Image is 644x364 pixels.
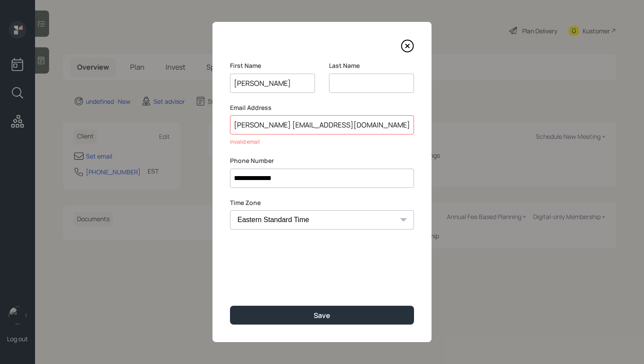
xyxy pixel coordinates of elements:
label: First Name [230,61,315,70]
label: Time Zone [230,198,414,207]
div: Invalid email [230,138,414,146]
label: Last Name [329,61,414,70]
button: Save [230,306,414,325]
div: Save [314,311,330,320]
label: Email Address [230,103,414,112]
label: Phone Number [230,156,414,165]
